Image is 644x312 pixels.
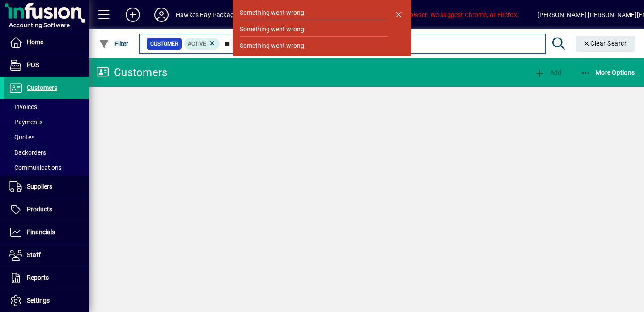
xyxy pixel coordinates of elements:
[27,251,41,258] span: Staff
[27,84,57,91] span: Customers
[9,103,37,110] span: Invoices
[99,40,129,47] span: Filter
[9,134,34,141] span: Quotes
[4,176,89,198] a: Suppliers
[580,69,635,76] span: More Options
[188,41,206,47] span: Active
[4,54,89,76] a: POS
[534,69,561,76] span: Add
[27,206,52,213] span: Products
[4,130,89,145] a: Quotes
[4,31,89,54] a: Home
[176,8,309,22] div: Hawkes Bay Packaging and Cleaning Solutions
[184,38,220,50] mat-chip: Activation Status: Active
[578,64,637,80] button: More Options
[4,99,89,114] a: Invoices
[119,7,147,23] button: Add
[4,160,89,175] a: Communications
[27,183,52,190] span: Suppliers
[4,114,89,130] a: Payments
[27,61,39,68] span: POS
[147,7,176,23] button: Profile
[27,297,50,304] span: Settings
[9,149,46,156] span: Backorders
[532,64,563,80] button: Add
[4,267,89,289] a: Reports
[4,290,89,312] a: Settings
[96,65,167,80] div: Customers
[4,198,89,221] a: Products
[97,36,131,52] button: Filter
[9,164,62,171] span: Communications
[4,244,89,266] a: Staff
[4,221,89,244] a: Financials
[4,145,89,160] a: Backorders
[27,274,49,281] span: Reports
[576,36,636,52] button: Clear
[309,11,519,18] span: You are using an unsupported browser. We suggest Chrome, or Firefox.
[9,118,42,126] span: Payments
[583,40,628,47] span: Clear Search
[27,228,55,236] span: Financials
[150,39,178,48] span: Customer
[27,38,43,46] span: Home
